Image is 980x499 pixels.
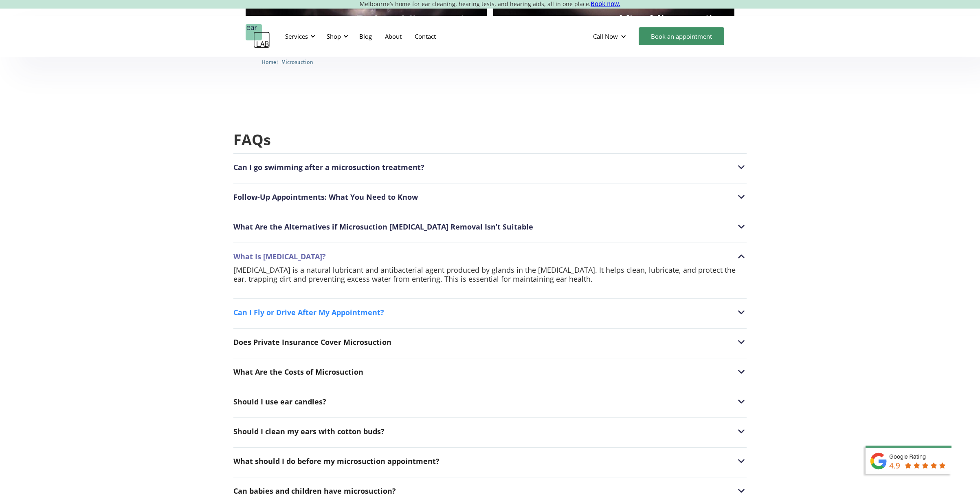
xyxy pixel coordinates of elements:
[233,163,424,171] div: Can I go swimming after a microsuction treatment?
[322,24,351,49] div: Shop
[280,24,318,49] div: Services
[233,426,747,437] div: Should I clean my ears with cotton buds?Should I clean my ears with cotton buds?
[736,486,747,496] img: Can babies and children have microsuction?
[233,396,747,407] div: Should I use ear candles?Should I use ear candles?
[233,266,747,291] nav: What Is [MEDICAL_DATA]?What Is Earwax?
[246,24,270,49] a: home
[262,58,281,66] li: 〉
[233,367,747,377] div: What Are the Costs of MicrosuctionWhat Are the Costs of Microsuction
[233,397,326,406] div: Should I use ear candles?
[639,27,724,45] a: Book an appointment
[233,266,747,283] p: [MEDICAL_DATA] is a natural lubricant and antibacterial agent produced by glands in the [MEDICAL_...
[233,368,363,376] div: What Are the Costs of Microsuction
[233,308,384,316] div: Can I Fly or Drive After My Appointment?
[593,32,618,40] div: Call Now
[736,426,747,437] img: Should I clean my ears with cotton buds?
[736,251,747,262] img: What Is Earwax?
[233,193,418,201] div: Follow-Up Appointments: What You Need to Know
[285,32,308,40] div: Services
[378,24,408,48] a: About
[736,337,747,347] img: Does Private Insurance Cover Microsuction
[233,487,396,495] div: Can babies and children have microsuction?
[587,24,635,49] div: Call Now
[262,59,276,65] span: Home
[233,338,391,346] div: Does Private Insurance Cover Microsuction
[736,456,747,466] img: What should I do before my microsuction appointment?
[233,130,747,150] h2: FAQs
[353,24,378,48] a: Blog
[233,252,326,261] div: What Is [MEDICAL_DATA]?
[233,427,385,435] div: Should I clean my ears with cotton buds?
[736,192,747,202] img: Follow-Up Appointments: What You Need to Know
[233,162,747,172] div: Can I go swimming after a microsuction treatment?Can I go swimming after a microsuction treatment?
[408,24,442,48] a: Contact
[233,251,747,262] div: What Is [MEDICAL_DATA]?What Is Earwax?
[281,59,313,65] span: Microsuction
[233,486,747,496] div: Can babies and children have microsuction?Can babies and children have microsuction?
[233,221,747,232] div: What Are the Alternatives if Microsuction [MEDICAL_DATA] Removal Isn’t SuitableWhat Are the Alter...
[233,337,747,347] div: Does Private Insurance Cover MicrosuctionDoes Private Insurance Cover Microsuction
[736,221,747,232] img: What Are the Alternatives if Microsuction Earwax Removal Isn’t Suitable
[736,367,747,377] img: What Are the Costs of Microsuction
[327,32,341,40] div: Shop
[281,58,313,66] a: Microsuction
[262,58,276,66] a: Home
[233,307,747,318] div: Can I Fly or Drive After My Appointment?Can I Fly or Drive After My Appointment?
[233,192,747,202] div: Follow-Up Appointments: What You Need to KnowFollow-Up Appointments: What You Need to Know
[736,396,747,407] img: Should I use ear candles?
[233,456,747,466] div: What should I do before my microsuction appointment?What should I do before my microsuction appoi...
[736,307,747,318] img: Can I Fly or Drive After My Appointment?
[233,223,533,231] div: What Are the Alternatives if Microsuction [MEDICAL_DATA] Removal Isn’t Suitable
[736,162,747,172] img: Can I go swimming after a microsuction treatment?
[233,457,439,465] div: What should I do before my microsuction appointment?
